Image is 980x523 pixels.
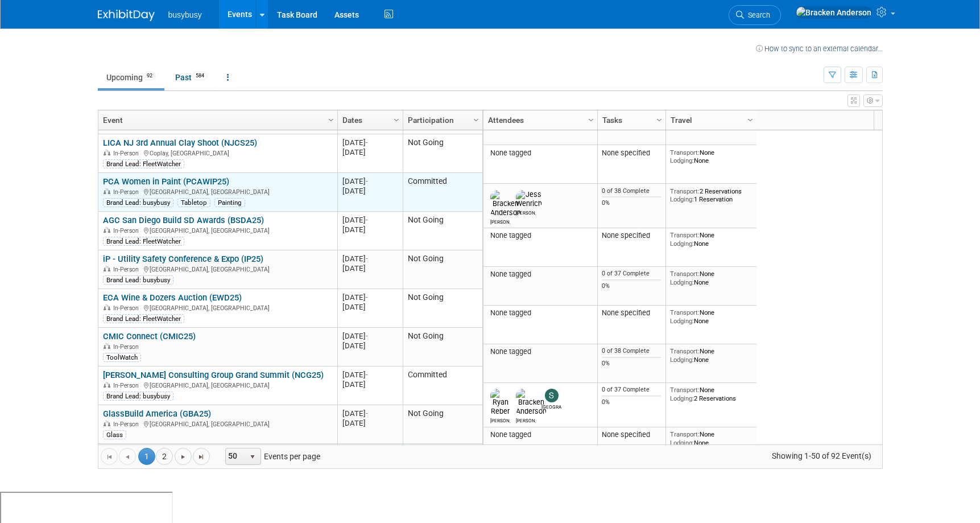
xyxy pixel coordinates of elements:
[210,448,332,465] span: Events per page
[113,227,142,234] span: In-Person
[602,430,661,439] div: None specified
[408,110,475,130] a: Participation
[103,148,332,158] div: Coplay, [GEOGRAPHIC_DATA]
[729,5,781,25] a: Search
[602,398,661,406] div: 0%
[516,190,542,208] img: Jess Wenrich
[103,370,324,380] a: [PERSON_NAME] Consulting Group Grand Summit (NCG25)
[487,430,593,439] div: None tagged
[342,293,398,302] div: [DATE]
[179,452,188,462] span: Go to the next page
[744,11,770,19] span: Search
[103,392,173,401] div: Brand Lead: busybusy
[516,208,536,216] div: Jess Wenrich
[756,44,883,53] a: How to sync to an external calendar...
[342,380,398,389] div: [DATE]
[487,308,593,318] div: None tagged
[670,347,752,364] div: None None
[342,254,398,263] div: [DATE]
[103,237,184,246] div: Brand Lead: FleetWatcher
[342,147,398,157] div: [DATE]
[103,353,141,362] div: ToolWatch
[366,138,368,147] span: -
[103,293,242,303] a: ECA Wine & Dozers Auction (EWD25)
[490,389,510,416] img: Ryan Reber
[103,225,332,235] div: [GEOGRAPHIC_DATA], [GEOGRAPHIC_DATA]
[168,10,202,19] span: busybusy
[366,332,368,340] span: -
[342,225,398,234] div: [DATE]
[103,419,332,429] div: [GEOGRAPHIC_DATA], [GEOGRAPHIC_DATA]
[226,448,245,464] span: 50
[103,138,257,148] a: LICA NJ 3rd Annual Clay Shoot (NJCS25)
[366,293,368,302] span: -
[670,430,752,447] div: None None
[113,304,142,312] span: In-Person
[103,303,332,312] div: [GEOGRAPHIC_DATA], [GEOGRAPHIC_DATA]
[670,386,752,402] div: None 2 Reservations
[325,110,337,127] a: Column Settings
[670,187,752,204] div: 2 Reservations 1 Reservation
[342,418,398,428] div: [DATE]
[516,389,547,416] img: Bracken Anderson
[670,439,694,447] span: Lodging:
[113,266,142,273] span: In-Person
[487,231,593,240] div: None tagged
[103,110,330,130] a: Event
[103,409,211,419] a: GlassBuild America (GBA25)
[214,198,245,207] div: Painting
[490,416,510,423] div: Ryan Reber
[366,177,368,186] span: -
[490,217,510,225] div: Bracken Anderson
[403,366,482,405] td: Committed
[403,173,482,212] td: Committed
[670,347,700,355] span: Transport:
[602,282,661,290] div: 0%
[366,216,368,224] span: -
[670,149,700,157] span: Transport:
[366,370,368,379] span: -
[670,430,700,438] span: Transport:
[670,278,694,286] span: Lodging:
[602,386,661,394] div: 0 of 37 Complete
[670,187,700,195] span: Transport:
[98,10,155,21] img: ExhibitDay
[602,360,661,368] div: 0%
[487,149,593,158] div: None tagged
[403,134,482,173] td: Not Going
[602,187,661,195] div: 0 of 38 Complete
[177,198,210,207] div: Tabletop
[138,448,155,465] span: 1
[104,421,110,426] img: In-Person Event
[761,448,882,464] span: Showing 1-50 of 92 Event(s)
[472,116,481,125] span: Column Settings
[541,402,561,410] div: Sydney Sanders
[670,240,694,248] span: Lodging:
[366,409,368,418] span: -
[103,430,126,439] div: Glass
[104,150,110,155] img: In-Person Event
[670,231,752,248] div: None None
[113,150,142,157] span: In-Person
[342,138,398,147] div: [DATE]
[104,382,110,388] img: In-Person Event
[342,370,398,380] div: [DATE]
[403,289,482,328] td: Not Going
[403,250,482,289] td: Not Going
[342,186,398,196] div: [DATE]
[586,116,596,125] span: Column Settings
[119,448,136,465] a: Go to the previous page
[167,67,216,88] a: Past584
[103,264,332,274] div: [GEOGRAPHIC_DATA], [GEOGRAPHIC_DATA]
[670,157,694,164] span: Lodging:
[342,409,398,418] div: [DATE]
[403,328,482,366] td: Not Going
[602,231,661,240] div: None specified
[670,386,700,394] span: Transport:
[113,382,142,389] span: In-Person
[105,452,114,462] span: Go to the first page
[670,270,752,286] div: None None
[390,110,403,127] a: Column Settings
[602,149,661,158] div: None specified
[143,72,156,80] span: 92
